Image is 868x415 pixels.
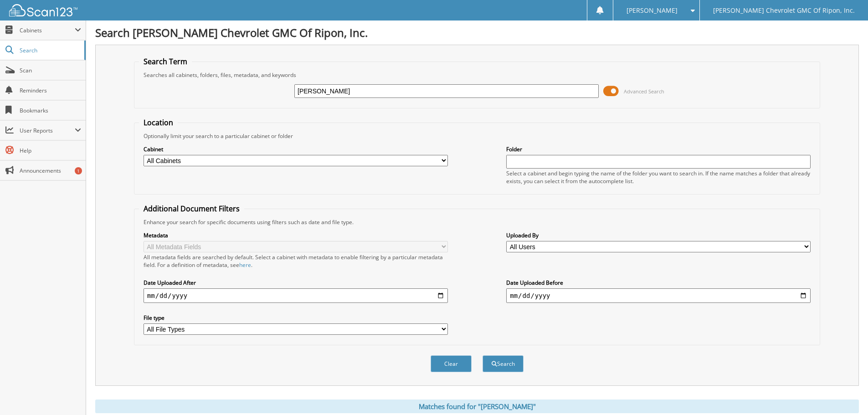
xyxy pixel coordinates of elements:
[139,118,178,128] legend: Location
[144,288,448,303] input: start
[144,145,448,153] label: Cabinet
[20,46,80,54] span: Search
[144,314,448,322] label: File type
[20,67,81,74] span: Scan
[20,26,75,34] span: Cabinets
[20,87,81,94] span: Reminders
[713,8,855,13] span: [PERSON_NAME] Chevrolet GMC Of Ripon, Inc.
[506,169,811,185] div: Select a cabinet and begin typing the name of the folder you want to search in. If the name match...
[139,218,815,226] div: Enhance your search for specific documents using filters such as date and file type.
[627,8,678,13] span: [PERSON_NAME]
[20,107,81,114] span: Bookmarks
[139,132,815,140] div: Optionally limit your search to a particular cabinet or folder
[431,355,472,372] button: Clear
[20,147,81,154] span: Help
[20,127,75,134] span: User Reports
[506,288,811,303] input: end
[506,145,811,153] label: Folder
[75,167,82,174] div: 1
[239,261,251,269] a: here
[506,231,811,239] label: Uploaded By
[483,355,524,372] button: Search
[95,25,859,40] h1: Search [PERSON_NAME] Chevrolet GMC Of Ripon, Inc.
[20,167,81,174] span: Announcements
[139,204,244,214] legend: Additional Document Filters
[144,253,448,269] div: All metadata fields are searched by default. Select a cabinet with metadata to enable filtering b...
[139,71,815,79] div: Searches all cabinets, folders, files, metadata, and keywords
[506,279,811,287] label: Date Uploaded Before
[139,56,192,67] legend: Search Term
[144,279,448,287] label: Date Uploaded After
[9,4,77,16] img: scan123-logo-white.svg
[624,88,664,95] span: Advanced Search
[95,400,859,413] div: Matches found for "[PERSON_NAME]"
[144,231,448,239] label: Metadata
